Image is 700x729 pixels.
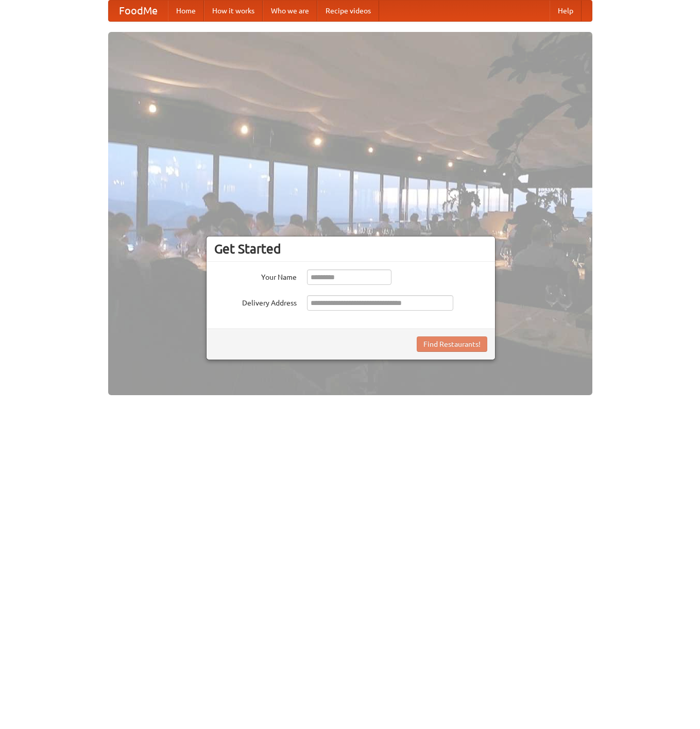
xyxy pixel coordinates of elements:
[417,336,487,352] button: Find Restaurants!
[214,295,297,308] label: Delivery Address
[168,1,204,21] a: Home
[550,1,582,21] a: Help
[109,1,168,21] a: FoodMe
[214,241,487,257] h3: Get Started
[214,269,297,282] label: Your Name
[204,1,263,21] a: How it works
[317,1,379,21] a: Recipe videos
[263,1,317,21] a: Who we are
